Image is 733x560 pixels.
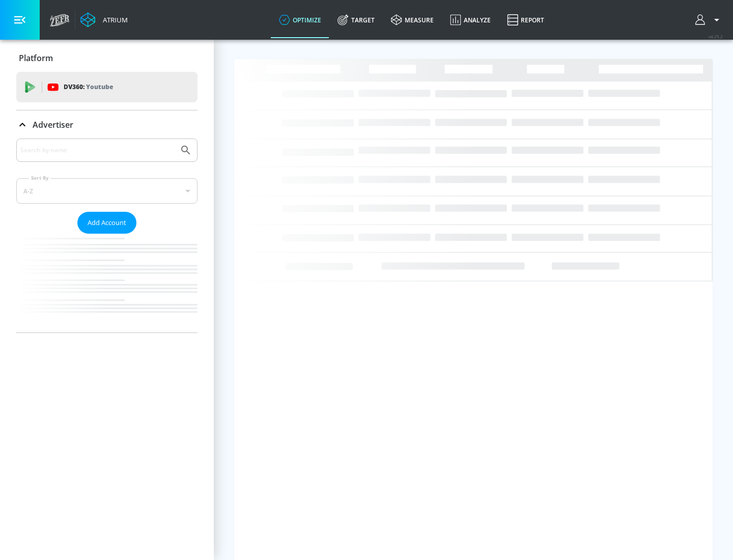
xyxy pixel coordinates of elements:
[271,2,329,38] a: optimize
[29,175,51,181] label: Sort By
[499,2,552,38] a: Report
[16,110,198,139] div: Advertiser
[383,2,442,38] a: measure
[33,119,73,130] p: Advertiser
[80,12,128,27] a: Atrium
[16,138,198,332] div: Advertiser
[16,72,198,102] div: DV360: Youtube
[77,212,136,234] button: Add Account
[99,15,128,24] div: Atrium
[64,81,113,93] p: DV360:
[86,81,113,92] p: Youtube
[442,2,499,38] a: Analyze
[19,52,53,64] p: Platform
[16,234,198,332] nav: list of Advertiser
[88,217,126,229] span: Add Account
[329,2,383,38] a: Target
[16,178,198,204] div: A-Z
[20,144,175,157] input: Search by name
[16,44,198,72] div: Platform
[709,34,723,39] span: v 4.25.2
